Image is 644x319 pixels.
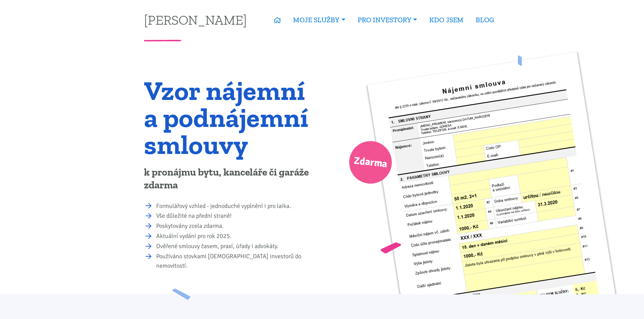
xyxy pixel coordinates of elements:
a: PRO INVESTORY [352,12,423,28]
p: k pronájmu bytu, kanceláře či garáže zdarma [144,166,317,192]
a: [PERSON_NAME] [144,13,247,26]
a: BLOG [470,12,500,28]
span: Zdarma [353,152,388,173]
h1: Vzor nájemní a podnájemní smlouvy [144,77,317,158]
a: KDO JSEM [423,12,470,28]
li: Aktuální vydání pro rok 2025. [156,232,317,241]
li: Poskytovány zcela zdarma. [156,221,317,231]
li: Vše důležité na přední straně! [156,211,317,221]
li: Ověřené smlouvy časem, praxí, úřady i advokáty. [156,242,317,251]
a: MOJE SLUŽBY [287,12,351,28]
li: Formulářový vzhled - jednoduché vyplnění i pro laika. [156,202,317,211]
li: Používáno stovkami [DEMOGRAPHIC_DATA] investorů do nemovitostí. [156,252,317,271]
